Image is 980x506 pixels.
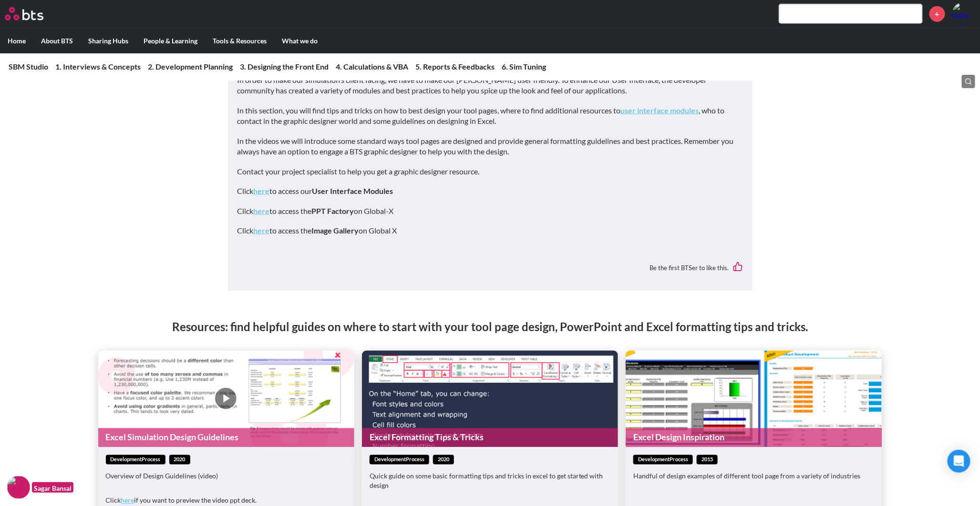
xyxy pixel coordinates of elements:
[7,476,30,499] img: F
[106,496,347,506] p: Click if you want to preview the video ppt deck.
[621,106,699,115] a: user interface modules
[633,455,693,465] span: developmentProcess
[254,186,270,195] a: here
[697,455,718,465] span: 2015
[312,206,354,215] strong: PPT Factory
[148,62,233,71] a: 2. Development Planning
[952,2,975,25] img: Katie Noll
[237,225,743,236] p: Click to access the on Global X
[136,29,205,53] label: People & Learning
[106,472,347,481] p: Overview of Design Guidelines (video)
[81,29,136,53] label: Sharing Hubs
[237,75,743,96] p: In order to make our simulation’s client facing, we have to make our [PERSON_NAME] user friendly....
[121,496,134,505] a: here
[312,186,393,195] strong: User Interface Modules
[55,62,141,71] a: 1. Interviews & Concepts
[237,255,743,281] div: Be the first BTSer to like this.
[502,62,546,71] a: 6. Sim Tuning
[336,62,408,71] a: 4. Calculations & VBA
[626,428,882,447] a: Excel Design Inspiration
[237,105,743,127] p: In this section, you will find tips and tricks on how to best design your tool pages, where to fi...
[952,2,975,25] a: Profile
[254,206,270,215] a: here
[929,6,945,22] a: +
[205,29,274,53] label: Tools & Resources
[254,226,270,235] a: here
[169,455,190,465] span: 2020
[106,455,165,465] span: developmentProcess
[237,186,743,196] p: Click to access our
[362,428,618,447] a: Excel Formatting Tips & Tricks
[240,62,329,71] a: 3. Designing the Front End
[237,166,743,177] p: Contact your project specialist to help you get a graphic designer resource.
[948,450,970,473] div: Open Intercom Messenger
[9,62,48,71] a: SBM Studio
[98,428,354,447] a: Excel Simulation Design Guidelines
[433,455,454,465] span: 2020
[33,29,81,53] label: About BTS
[237,136,743,157] p: In the videos we will introduce some standard ways tool pages are designed and provide general fo...
[633,472,874,481] p: Handful of design examples of different tool page from a variety of industries
[237,206,743,216] p: Click to access the on Global-X
[5,7,61,20] a: Go home
[312,226,359,235] strong: Image Gallery
[32,482,73,493] figcaption: Sagar Bansal
[370,455,429,465] span: developmentProcess
[274,29,325,53] label: What we do
[415,62,495,71] a: 5. Reports & Feedbacks
[370,472,610,490] p: Quick guide on some basic formatting tips and tricks in excel to get started with design
[5,7,43,20] img: BTS Logo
